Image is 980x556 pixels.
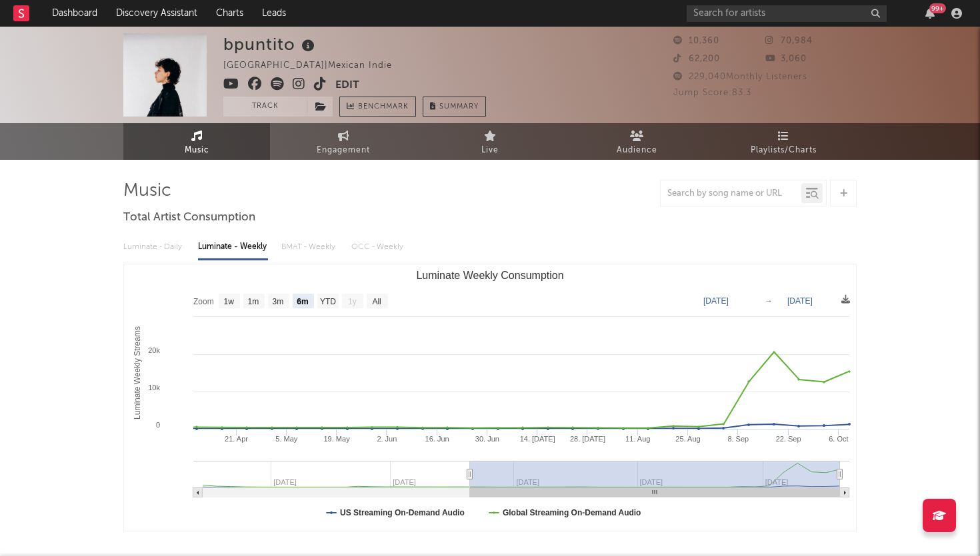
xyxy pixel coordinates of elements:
[185,142,209,158] span: Music
[358,99,409,115] span: Benchmark
[925,8,935,19] button: 99+
[481,142,499,158] span: Live
[377,435,397,443] text: 2. Jun
[320,297,336,306] text: YTD
[198,236,268,258] div: Luminate - Weekly
[675,435,700,443] text: 25. Aug
[570,435,605,443] text: 28. [DATE]
[703,296,729,306] text: [DATE]
[270,123,417,160] a: Engagement
[416,270,563,281] text: Luminate Weekly Consumption
[148,346,160,354] text: 20k
[625,435,650,443] text: 11. Aug
[348,297,357,306] text: 1y
[148,384,160,392] text: 10k
[563,123,710,160] a: Audience
[687,5,887,22] input: Search for artists
[765,55,807,63] span: 3,060
[223,33,318,55] div: bpuntito
[223,58,407,74] div: [GEOGRAPHIC_DATA] | Mexican Indie
[673,37,719,45] span: 10,360
[425,435,449,443] text: 16. Jun
[248,297,259,306] text: 1m
[776,435,801,443] text: 22. Sep
[124,264,856,531] svg: Luminate Weekly Consumption
[225,435,248,443] text: 21. Apr
[273,297,284,306] text: 3m
[123,123,270,160] a: Music
[223,97,307,117] button: Track
[475,435,499,443] text: 30. Jun
[787,296,813,306] text: [DATE]
[156,421,160,429] text: 0
[661,188,801,199] input: Search by song name or URL
[340,508,465,517] text: US Streaming On-Demand Audio
[673,73,807,81] span: 229,040 Monthly Listeners
[673,55,720,63] span: 62,200
[123,210,255,226] span: Total Artist Consumption
[710,123,857,160] a: Playlists/Charts
[372,297,381,306] text: All
[193,297,214,306] text: Zoom
[417,123,563,160] a: Live
[224,297,235,306] text: 1w
[727,435,749,443] text: 8. Sep
[335,77,359,94] button: Edit
[275,435,298,443] text: 5. May
[751,142,817,158] span: Playlists/Charts
[673,89,751,97] span: Jump Score: 83.3
[765,37,813,45] span: 70,984
[617,142,657,158] span: Audience
[317,142,370,158] span: Engagement
[929,3,946,13] div: 99 +
[439,103,479,111] span: Summary
[503,508,641,517] text: Global Streaming On-Demand Audio
[297,297,308,306] text: 6m
[520,435,555,443] text: 14. [DATE]
[324,435,351,443] text: 19. May
[133,326,142,419] text: Luminate Weekly Streams
[765,296,773,306] text: →
[829,435,848,443] text: 6. Oct
[423,97,486,117] button: Summary
[339,97,416,117] a: Benchmark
